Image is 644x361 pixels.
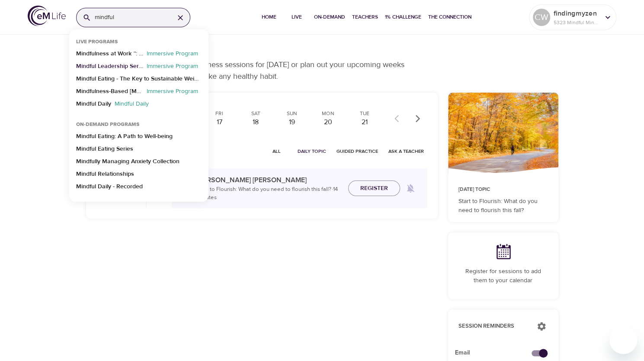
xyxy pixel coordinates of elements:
span: Register [360,183,388,194]
span: Remind me when a class goes live every Tuesday at 2:00 PM [400,178,421,199]
div: Mon [317,110,339,117]
span: On-Demand [314,13,345,22]
p: Register for sessions to add them to your calendar [458,267,548,285]
button: Daily Topic [294,145,330,158]
p: Start to Flourish: What do you need to flourish this fall? [458,197,548,215]
div: Tue [354,110,375,117]
p: [PERSON_NAME] [PERSON_NAME] [197,175,341,185]
p: [DATE] Topic [458,186,548,193]
div: 18 [245,117,266,127]
div: Sat [245,110,266,117]
div: 20 [317,117,339,127]
p: Mindfully Managing Anxiety Collection [76,157,179,170]
button: All [263,145,291,158]
span: Email [455,348,538,358]
span: Home [259,13,279,22]
div: Sun [281,110,303,117]
div: Fri [208,110,230,117]
p: Immersive Program [143,49,202,62]
p: findingmyzen [554,8,599,19]
p: Immersive Program [143,87,202,100]
span: All [266,147,287,155]
p: 5323 Mindful Minutes [554,19,599,26]
input: Find programs, teachers, etc... [95,8,167,27]
p: Mindful Eating Series [76,145,133,157]
iframe: Button to launch messaging window [609,326,637,354]
button: Register [348,180,400,197]
span: The Connection [428,13,471,22]
span: Ask a Teacher [388,147,424,155]
button: Guided Practice [333,145,381,158]
span: Live [286,13,307,22]
div: On-Demand Programs [69,121,146,132]
span: 1% Challenge [385,13,421,22]
div: 19 [281,117,303,127]
div: CW [533,9,550,26]
p: Start to Flourish: What do you need to flourish this fall? · 14 minutes [197,185,341,202]
p: Mindful Relationships [76,170,134,182]
p: Mindfulness-Based [MEDICAL_DATA] Recovery [76,87,143,100]
p: Session Reminders [458,322,528,331]
p: Mindful Eating: A Path to Well-being [76,132,173,145]
button: Ask a Teacher [385,145,427,158]
p: Mindful Leadership Series [76,62,143,74]
p: Immersive Program [143,62,202,74]
p: Mindful Daily - Recorded [76,182,143,195]
p: Mindful Daily [111,100,152,112]
p: Explore the expert-led, brief mindfulness sessions for [DATE] or plan out your upcoming weeks to ... [86,59,410,82]
span: Daily Topic [298,147,326,155]
p: Mindful Eating - The Key to Sustainable Weight Loss [76,74,202,87]
div: 21 [354,117,375,127]
p: Mindfulness at Work ™: Stress Reduction [76,49,143,62]
p: Mindful Daily [76,100,111,112]
span: Teachers [352,13,378,22]
div: Live Programs [69,39,125,49]
span: Guided Practice [336,147,378,155]
div: 17 [208,117,230,127]
img: logo [28,6,66,26]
